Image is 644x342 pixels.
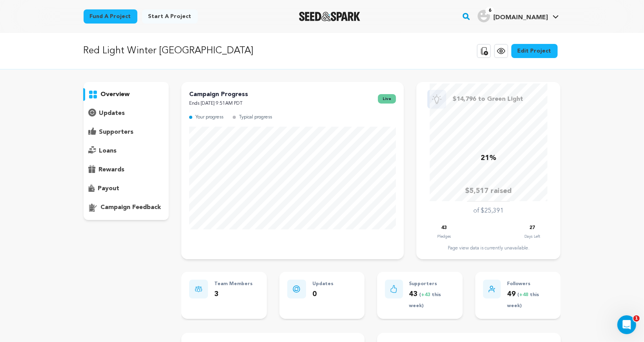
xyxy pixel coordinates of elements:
[617,315,636,334] iframe: Intercom live chat
[409,289,455,311] p: 43
[478,10,490,22] img: user.png
[84,88,169,101] button: overview
[142,9,198,24] a: Start a project
[409,280,455,289] p: Supporters
[84,145,169,157] button: loans
[473,206,504,216] p: of $25,391
[493,15,548,21] span: [DOMAIN_NAME]
[189,90,248,99] p: Campaign Progress
[84,164,169,176] button: rewards
[485,7,494,15] span: 6
[478,10,548,22] div: Hrproductions.Studio's Profile
[507,293,539,309] span: ( this week)
[507,289,553,311] p: 49
[476,8,560,22] a: Hrproductions.Studio's Profile
[524,233,540,240] p: Days Left
[101,90,130,99] p: overview
[101,203,161,212] p: campaign feedback
[437,233,451,240] p: Pledges
[99,127,134,137] p: supporters
[421,293,432,297] span: +43
[84,9,137,24] a: Fund a project
[476,8,560,25] span: Hrproductions.Studio's Profile
[214,280,253,289] p: Team Members
[214,289,253,300] p: 3
[99,165,125,175] p: rewards
[312,280,334,289] p: Updates
[529,224,535,233] p: 27
[84,201,169,214] button: campaign feedback
[84,107,169,120] button: updates
[98,184,120,193] p: payout
[84,126,169,138] button: supporters
[441,224,447,233] p: 43
[378,94,396,104] span: live
[189,99,248,108] p: Ends [DATE] 9:51AM PDT
[633,315,640,322] span: 1
[299,12,361,21] img: Seed&Spark Logo Dark Mode
[481,153,496,164] p: 21%
[409,293,441,309] span: ( this week)
[511,44,558,58] a: Edit Project
[507,280,553,289] p: Followers
[424,245,553,251] div: Page view data is currently unavailable.
[99,146,117,156] p: loans
[195,113,223,122] p: Your progress
[239,113,272,122] p: Typical progress
[84,182,169,195] button: payout
[519,293,530,297] span: +48
[84,44,254,58] p: Red Light Winter [GEOGRAPHIC_DATA]
[99,109,125,118] p: updates
[299,12,361,21] a: Seed&Spark Homepage
[312,289,334,300] p: 0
